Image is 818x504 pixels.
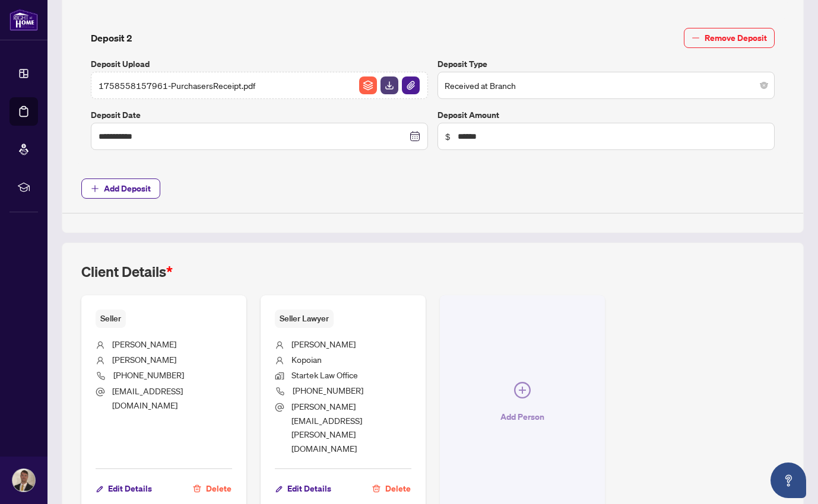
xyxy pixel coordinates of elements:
[500,407,544,426] span: Add Person
[99,79,255,92] span: 1758558157961-PurchasersReceipt.pdf
[291,401,362,453] span: [PERSON_NAME][EMAIL_ADDRESS][PERSON_NAME][DOMAIN_NAME]
[291,354,322,365] span: Kopoian
[445,74,768,97] span: Received at Branch
[206,479,232,498] span: Delete
[372,479,411,499] button: Delete
[705,28,767,47] span: Remove Deposit
[96,310,126,328] span: Seller
[445,130,451,143] span: $
[108,479,152,498] span: Edit Details
[12,469,35,492] img: Profile Icon
[359,76,378,95] button: File Archive
[385,479,411,498] span: Delete
[91,109,428,122] label: Deposit Date
[81,178,160,199] button: Add Deposit
[112,385,183,410] span: [EMAIL_ADDRESS][DOMAIN_NAME]
[96,479,153,499] button: Edit Details
[771,462,806,498] button: Open asap
[81,262,173,281] h2: Client Details
[112,339,176,349] span: [PERSON_NAME]
[437,58,775,71] label: Deposit Type
[291,369,358,380] span: Startek Law Office
[402,76,420,94] img: File Attachement
[112,354,176,365] span: [PERSON_NAME]
[760,82,768,89] span: close-circle
[113,369,184,380] span: [PHONE_NUMBER]
[192,479,232,499] button: Delete
[91,58,428,71] label: Deposit Upload
[287,479,331,498] span: Edit Details
[437,109,775,122] label: Deposit Amount
[692,34,700,42] span: minus
[9,9,38,31] img: logo
[91,72,428,99] span: 1758558157961-PurchasersReceipt.pdfFile ArchiveFile DownloadFile Attachement
[275,310,334,328] span: Seller Lawyer
[380,76,399,95] button: File Download
[359,76,377,94] img: File Archive
[381,76,398,94] img: File Download
[91,184,99,193] span: plus
[291,339,356,349] span: [PERSON_NAME]
[275,479,332,499] button: Edit Details
[293,385,363,395] span: [PHONE_NUMBER]
[684,28,775,48] button: Remove Deposit
[91,31,132,45] h4: Deposit 2
[514,382,531,398] span: plus-circle
[104,179,151,198] span: Add Deposit
[401,76,420,95] button: File Attachement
